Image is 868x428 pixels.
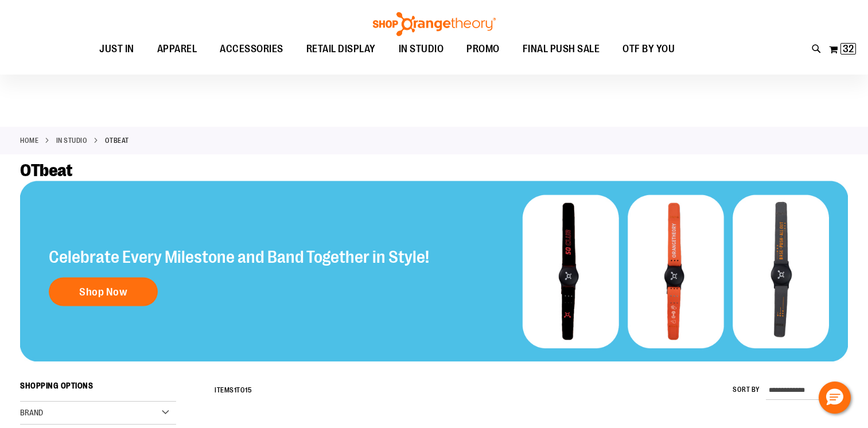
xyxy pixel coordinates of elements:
span: OTbeat [20,161,72,180]
span: 1 [234,386,237,394]
button: Hello, have a question? Let’s chat. [819,382,851,414]
strong: Shopping Options [20,376,176,402]
span: JUST IN [99,36,134,62]
span: PROMO [466,36,500,62]
a: APPAREL [146,36,209,63]
span: Brand [20,408,43,417]
h2: Celebrate Every Milestone and Band Together in Style! [49,248,429,266]
a: ACCESSORIES [208,36,295,63]
a: Shop Now [49,278,158,306]
a: IN STUDIO [387,36,456,62]
a: RETAIL DISPLAY [295,36,387,63]
span: IN STUDIO [399,36,444,62]
a: IN STUDIO [56,135,88,146]
a: JUST IN [88,36,146,63]
h2: Items to [215,382,252,399]
span: Shop Now [79,286,127,298]
span: ACCESSORIES [220,36,283,62]
span: RETAIL DISPLAY [306,36,376,62]
span: FINAL PUSH SALE [523,36,600,62]
span: OTF BY YOU [622,36,675,62]
img: Shop Orangetheory [371,12,497,36]
span: APPAREL [157,36,197,62]
a: Home [20,135,38,146]
span: 15 [245,386,252,394]
a: PROMO [455,36,511,63]
a: FINAL PUSH SALE [511,36,612,63]
strong: OTbeat [105,135,129,146]
a: OTF BY YOU [611,36,686,63]
span: 32 [843,43,854,55]
label: Sort By [733,385,760,395]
